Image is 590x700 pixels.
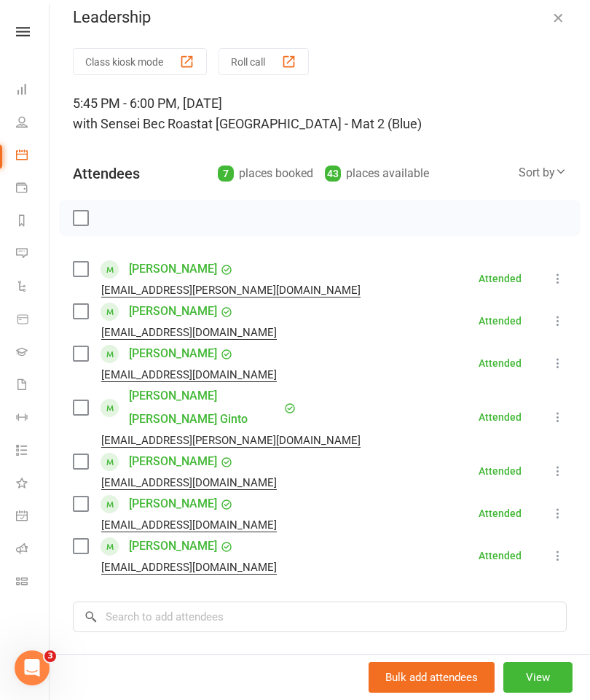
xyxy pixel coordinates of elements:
button: Roll call [219,48,309,75]
span: 3 [44,650,56,662]
span: with Sensei Bec Roast [73,116,201,131]
a: Calendar [16,140,49,173]
div: 43 [325,166,341,182]
div: Attendees [73,163,140,184]
a: Roll call kiosk mode [16,534,49,567]
a: [PERSON_NAME] [129,450,217,473]
div: Leadership [50,8,590,27]
div: Sort by [519,163,567,182]
div: Attended [479,412,522,422]
a: Reports [16,206,49,238]
div: Attended [479,508,522,518]
a: [PERSON_NAME] [129,534,217,558]
input: Search to add attendees [73,602,567,632]
button: Class kiosk mode [73,48,207,75]
button: Bulk add attendees [369,662,495,693]
div: 5:45 PM - 6:00 PM, [DATE] [73,93,567,134]
div: Attended [479,273,522,284]
div: places available [325,163,429,184]
a: General attendance kiosk mode [16,501,49,534]
div: Attended [479,466,522,476]
a: [PERSON_NAME] [129,342,217,365]
a: Payments [16,173,49,206]
a: [PERSON_NAME] [PERSON_NAME] Ginto [129,384,280,431]
a: Product Sales [16,304,49,337]
div: Attended [479,358,522,368]
a: Dashboard [16,74,49,107]
button: View [503,662,573,693]
div: 7 [218,166,234,182]
div: Attended [479,551,522,561]
a: [PERSON_NAME] [129,300,217,323]
span: at [GEOGRAPHIC_DATA] - Mat 2 (Blue) [201,116,422,131]
a: Class kiosk mode [16,567,49,599]
a: People [16,107,49,140]
a: [PERSON_NAME] [129,492,217,516]
iframe: Intercom live chat [15,650,50,685]
a: What's New [16,468,49,501]
div: Attended [479,316,522,326]
a: [PERSON_NAME] [129,257,217,281]
div: places booked [218,163,313,184]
